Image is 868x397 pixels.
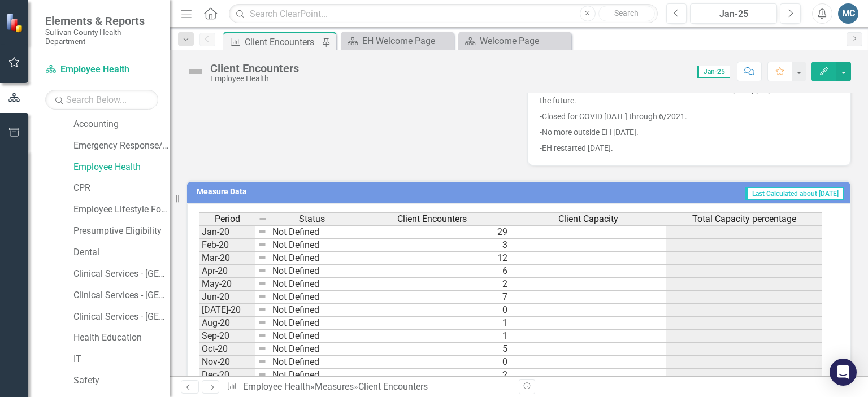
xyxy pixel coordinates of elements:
td: Not Defined [270,317,354,330]
span: Status [299,214,325,224]
td: Not Defined [270,225,354,239]
img: 8DAGhfEEPCf229AAAAAElFTkSuQmCC [258,357,267,366]
td: 2 [354,369,510,382]
td: 0 [354,356,510,369]
td: 12 [354,252,510,265]
a: Employee Health [73,161,170,174]
input: Search ClearPoint... [229,4,657,24]
td: Not Defined [270,369,354,382]
div: Client Encounters [245,35,319,49]
button: MC [838,3,858,24]
td: Dec-20 [199,369,255,382]
a: Accounting [73,118,170,131]
span: Client Encounters [397,214,467,224]
td: Nov-20 [199,356,255,369]
span: Jan-25 [697,66,730,78]
div: Jan-25 [694,7,773,21]
a: Safety [73,374,170,387]
span: Search [614,8,639,18]
a: Clinical Services - [GEOGRAPHIC_DATA] ([PERSON_NAME]) [73,289,170,302]
td: 7 [354,291,510,304]
a: Presumptive Eligibility [73,225,170,238]
a: Clinical Services - [GEOGRAPHIC_DATA] [73,311,170,324]
td: Oct-20 [199,343,255,356]
img: 8DAGhfEEPCf229AAAAAElFTkSuQmCC [258,240,267,249]
a: Clinical Services - [GEOGRAPHIC_DATA] [73,268,170,281]
span: Period [215,214,240,224]
a: Dental [73,246,170,259]
td: Sep-20 [199,330,255,343]
h3: Measure Data [197,187,414,196]
img: 8DAGhfEEPCf229AAAAAElFTkSuQmCC [258,331,267,340]
td: 3 [354,239,510,252]
td: 2 [354,278,510,291]
div: Client Encounters [358,381,428,392]
div: » » [227,381,510,394]
img: 8DAGhfEEPCf229AAAAAElFTkSuQmCC [258,227,267,236]
td: 0 [354,304,510,317]
div: Client Encounters [210,62,299,75]
td: Mar-20 [199,252,255,265]
p: -No more outside EH [DATE]. [540,124,839,140]
td: 29 [354,225,510,239]
a: Measures [315,381,354,392]
img: 8DAGhfEEPCf229AAAAAElFTkSuQmCC [258,215,267,224]
a: Emergency Response/PHEP [73,139,170,152]
a: EH Welcome Page [344,34,451,48]
a: Employee Health [45,63,158,76]
img: Not Defined [186,63,205,81]
td: Not Defined [270,291,354,304]
td: 5 [354,343,510,356]
small: Sullivan County Health Department [45,28,158,46]
td: Jan-20 [199,225,255,239]
img: 8DAGhfEEPCf229AAAAAElFTkSuQmCC [258,292,267,301]
a: IT [73,353,170,366]
td: 1 [354,317,510,330]
span: Client Capacity [558,214,618,224]
td: Apr-20 [199,265,255,278]
img: 8DAGhfEEPCf229AAAAAElFTkSuQmCC [258,305,267,314]
td: May-20 [199,278,255,291]
p: -EH restarted [DATE]. [540,140,839,154]
td: Not Defined [270,265,354,278]
td: Not Defined [270,304,354,317]
td: Aug-20 [199,317,255,330]
td: Not Defined [270,343,354,356]
td: Not Defined [270,239,354,252]
button: Search [598,6,655,21]
a: Employee Health [243,381,310,392]
p: -Closed for COVID [DATE] through 6/2021. [540,108,839,124]
td: Not Defined [270,330,354,343]
img: 8DAGhfEEPCf229AAAAAElFTkSuQmCC [258,344,267,353]
button: Jan-25 [690,3,777,24]
td: Feb-20 [199,239,255,252]
img: 8DAGhfEEPCf229AAAAAElFTkSuQmCC [258,266,267,275]
td: Jun-20 [199,291,255,304]
td: 1 [354,330,510,343]
img: 8DAGhfEEPCf229AAAAAElFTkSuQmCC [258,318,267,327]
td: [DATE]-20 [199,304,255,317]
td: 6 [354,265,510,278]
td: Not Defined [270,356,354,369]
img: 8DAGhfEEPCf229AAAAAElFTkSuQmCC [258,370,267,379]
td: Not Defined [270,278,354,291]
img: 8DAGhfEEPCf229AAAAAElFTkSuQmCC [258,279,267,288]
img: 8DAGhfEEPCf229AAAAAElFTkSuQmCC [258,253,267,262]
input: Search Below... [45,90,158,110]
div: EH Welcome Page [362,34,451,48]
span: Elements & Reports [45,14,158,28]
p: -Continue with the standardized lab codes to be able to pull appropriate numbers in the future. [540,84,839,108]
div: Welcome Page [480,34,568,48]
a: Health Education [73,331,170,344]
img: ClearPoint Strategy [6,13,25,33]
div: Open Intercom Messenger [830,359,857,386]
span: Total Capacity percentage [692,214,796,224]
td: Not Defined [270,252,354,265]
a: Welcome Page [461,34,568,48]
a: Employee Lifestyle Focus [73,203,170,216]
span: Last Calculated about [DATE] [745,187,844,200]
a: CPR [73,182,170,195]
div: Employee Health [210,75,299,83]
